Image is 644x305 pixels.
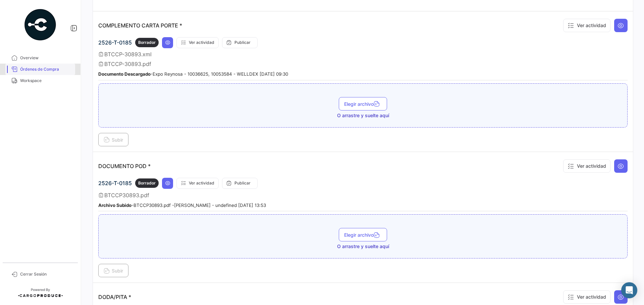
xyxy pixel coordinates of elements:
[5,75,75,86] a: Workspace
[344,232,382,238] span: Elegir archivo
[104,61,151,67] span: BTCCP-30893.pdf
[98,133,128,146] button: Subir
[176,37,219,48] button: Ver actividad
[98,163,151,169] p: DOCUMENTO POD *
[563,159,610,173] button: Ver actividad
[23,8,57,42] img: powered-by.png
[5,64,75,75] a: Órdenes de Compra
[339,228,387,241] button: Elegir archivo
[5,52,75,64] a: Overview
[98,39,132,46] span: 2526-T-0185
[563,19,610,32] button: Ver actividad
[339,97,387,110] button: Elegir archivo
[98,294,131,300] p: DODA/PITA *
[104,137,123,143] span: Subir
[138,40,156,46] span: Borrador
[176,178,219,189] button: Ver actividad
[104,51,152,58] span: BTCCP-30893.xml
[104,192,149,199] span: BTCCP30893.pdf
[98,22,182,29] p: COMPLEMENTO CARTA PORTE *
[20,271,72,277] span: Cerrar Sesión
[20,78,72,84] span: Workspace
[98,180,132,186] span: 2526-T-0185
[337,243,389,250] span: O arrastre y suelte aquí
[344,101,382,107] span: Elegir archivo
[104,268,123,274] span: Subir
[20,55,72,61] span: Overview
[621,282,637,298] div: Abrir Intercom Messenger
[138,180,156,186] span: Borrador
[222,37,258,48] button: Publicar
[98,71,288,77] small: - Expo Reynosa - 10036625, 10053584 - WELLDEX [DATE] 09:30
[337,112,389,119] span: O arrastre y suelte aquí
[222,178,258,189] button: Publicar
[98,203,266,208] small: - BTCCP30893.pdf - [PERSON_NAME] - undefined [DATE] 13:53
[563,290,610,304] button: Ver actividad
[20,66,72,72] span: Órdenes de Compra
[98,71,151,77] b: Documento Descargado
[98,203,131,208] b: Archivo Subido
[98,264,128,277] button: Subir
